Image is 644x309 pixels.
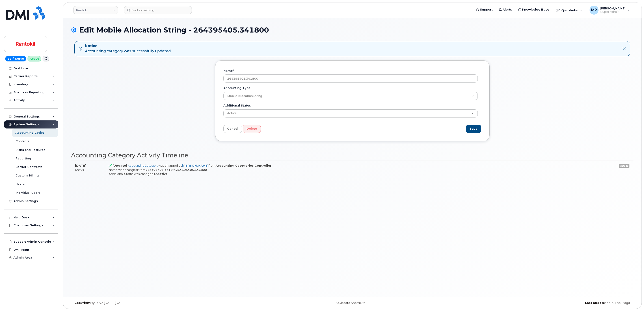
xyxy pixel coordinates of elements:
[223,69,234,73] label: Name
[71,152,633,159] h2: Accounting Category Activity Timeline
[145,168,173,172] strong: 264395405.3418
[112,164,127,167] strong: [Update]
[75,168,84,172] span: 09:58
[466,125,481,133] input: Save
[223,103,251,108] label: Additional Status
[105,161,581,179] td: was changed by from
[216,164,271,167] strong: Accounting Categories Controller
[71,26,633,34] h1: Edit Mobile Allocation String - 264395405.341800
[75,164,86,167] strong: [DATE]
[71,301,259,305] div: MyServe [DATE]–[DATE]
[336,301,365,305] a: Keyboard Shortcuts
[619,164,629,168] a: details
[233,69,234,72] abbr: required
[176,168,207,172] strong: 264395405.341800
[85,44,171,49] strong: Notice
[446,301,633,305] div: about 1 hour ago
[243,125,261,133] a: Delete
[182,164,209,167] a: [PERSON_NAME]
[109,168,577,176] div: Name was changed from to Additional Status was changed to
[585,301,605,305] strong: Last Update
[128,164,158,167] a: AccountingCategory
[223,125,242,133] a: Cancel
[85,44,171,54] div: Accounting category was successfully updated.
[223,86,251,90] label: Accounting Type
[74,301,91,305] strong: Copyright
[157,172,168,176] strong: Active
